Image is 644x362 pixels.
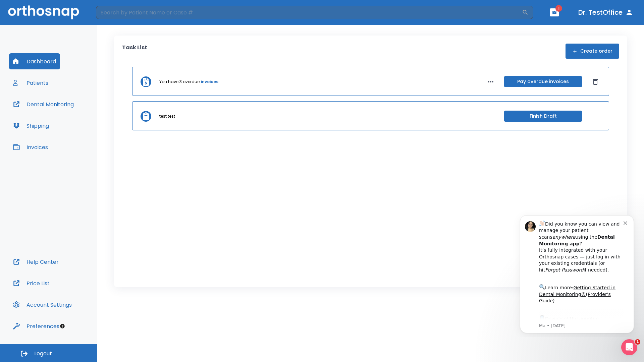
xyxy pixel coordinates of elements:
[576,6,636,18] button: Dr. TestOffice
[201,79,218,85] a: invoices
[9,318,63,334] button: Preferences
[510,209,644,337] iframe: Intercom notifications message
[9,53,60,69] button: Dashboard
[635,339,640,345] span: 1
[590,76,601,87] button: Dismiss
[59,323,65,329] div: Tooltip anchor
[504,76,582,87] button: Pay overdue invoices
[504,111,582,122] button: Finish Draft
[122,44,147,59] p: Task List
[29,114,114,120] p: Message from Ma, sent 6w ago
[29,107,89,119] a: App Store
[555,5,562,12] span: 1
[566,44,619,59] button: Create order
[9,96,78,112] button: Dental Monitoring
[114,10,119,16] button: Dismiss notification
[9,75,52,91] button: Patients
[621,339,637,355] iframe: Intercom live chat
[159,79,200,85] p: You have 3 overdue
[9,297,76,313] button: Account Settings
[9,254,63,270] button: Help Center
[29,105,114,139] div: Download the app: | ​ Let us know if you need help getting started!
[9,139,52,155] button: Invoices
[34,350,52,357] span: Logout
[96,6,522,19] input: Search by Patient Name or Case #
[159,113,175,119] p: test test
[9,275,54,291] button: Price List
[8,5,79,19] img: Orthosnap
[9,118,53,134] button: Shipping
